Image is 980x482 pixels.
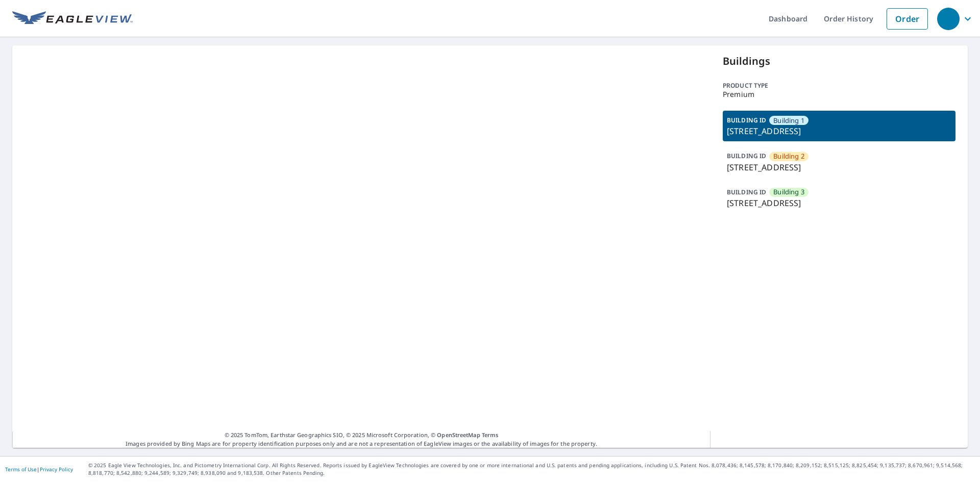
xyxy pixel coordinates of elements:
a: Privacy Policy [40,466,73,473]
a: Order [887,8,928,30]
p: [STREET_ADDRESS] [727,125,951,137]
a: Terms of Use [5,466,37,473]
p: [STREET_ADDRESS] [727,161,951,173]
p: BUILDING ID [727,188,766,196]
p: Premium [723,90,955,98]
p: Images provided by Bing Maps are for property identification purposes only and are not a represen... [12,431,710,448]
p: Product type [723,81,955,90]
span: Building 2 [773,151,804,161]
p: BUILDING ID [727,116,766,124]
p: [STREET_ADDRESS] [727,197,951,209]
a: Terms [482,431,499,439]
span: © 2025 TomTom, Earthstar Geographics SIO, © 2025 Microsoft Corporation, © [225,431,499,440]
p: Buildings [723,54,955,69]
span: Building 3 [773,187,804,197]
p: | [5,466,73,472]
p: BUILDING ID [727,151,766,160]
span: Building 1 [773,116,804,125]
p: © 2025 Eagle View Technologies, Inc. and Pictometry International Corp. All Rights Reserved. Repo... [88,462,975,477]
a: OpenStreetMap [437,431,480,439]
img: EV Logo [12,11,133,27]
